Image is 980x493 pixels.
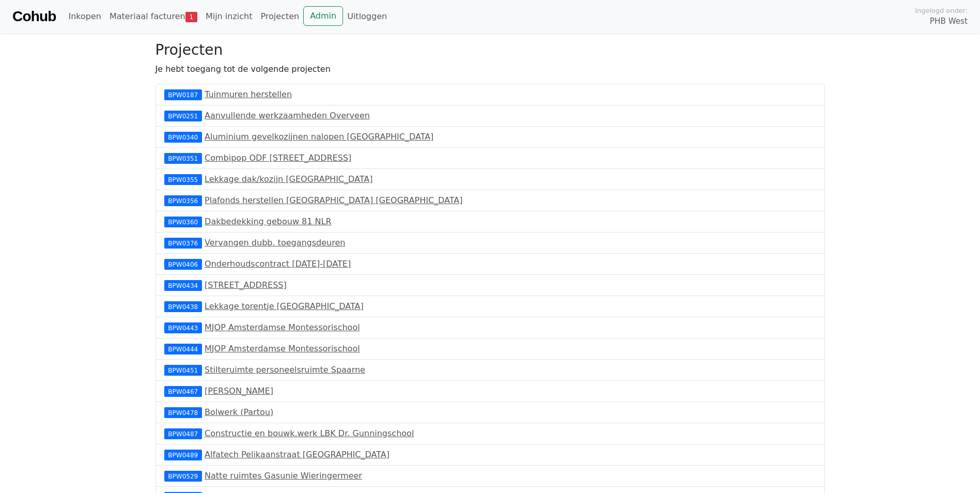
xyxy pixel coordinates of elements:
[205,428,414,438] a: Constructie en bouwk.werk LBK Dr. Gunningschool
[155,41,825,59] h3: Projecten
[164,259,202,269] div: BPW0406
[205,259,351,269] a: Onderhoudscontract [DATE]-[DATE]
[205,89,292,99] a: Tuinmuren herstellen
[64,6,105,27] a: Inkopen
[164,217,202,227] div: BPW0360
[205,386,273,396] a: [PERSON_NAME]
[205,407,273,417] a: Bolwerk (Partou)
[164,407,202,418] div: BPW0478
[105,6,201,27] a: Materiaal facturen1
[205,365,365,375] a: Stilteruimte personeelsruimte Spaarne
[164,174,202,184] div: BPW0355
[205,195,462,205] a: Plafonds herstellen [GEOGRAPHIC_DATA] [GEOGRAPHIC_DATA]
[164,132,202,142] div: BPW0340
[164,238,202,248] div: BPW0376
[164,195,202,206] div: BPW0356
[164,153,202,163] div: BPW0351
[303,6,343,26] a: Admin
[205,322,360,332] a: MJOP Amsterdamse Montessorischool
[164,344,202,354] div: BPW0444
[12,4,56,29] a: Cohub
[205,301,364,311] a: Lekkage torentje [GEOGRAPHIC_DATA]
[256,6,303,27] a: Projecten
[205,111,370,120] a: Aanvullende werkzaamheden Overveen
[205,238,345,248] a: Vervangen dubb. toegangsdeuren
[164,280,202,290] div: BPW0434
[164,322,202,333] div: BPW0443
[205,153,351,163] a: Combipop ODF [STREET_ADDRESS]
[185,12,197,22] span: 1
[205,174,372,184] a: Lekkage dak/kozijn [GEOGRAPHIC_DATA]
[205,280,287,290] a: [STREET_ADDRESS]
[164,365,202,375] div: BPW0451
[915,6,968,16] span: Ingelogd onder:
[930,16,968,27] span: PHB West
[205,132,433,142] a: Aluminium gevelkozijnen nalopen [GEOGRAPHIC_DATA]
[164,89,202,100] div: BPW0187
[205,344,360,353] a: MJOP Amsterdamse Montessorischool
[164,386,202,396] div: BPW0467
[164,428,202,439] div: BPW0487
[205,217,331,226] a: Dakbedekking gebouw 81 NLR
[205,471,362,481] a: Natte ruimtes Gasunie Wieringermeer
[205,450,390,459] a: Alfatech Pelikaanstraat [GEOGRAPHIC_DATA]
[343,6,391,27] a: Uitloggen
[201,6,257,27] a: Mijn inzicht
[155,63,825,75] p: Je hebt toegang tot de volgende projecten
[164,471,202,481] div: BPW0529
[164,301,202,312] div: BPW0438
[164,450,202,460] div: BPW0489
[164,111,202,121] div: BPW0251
